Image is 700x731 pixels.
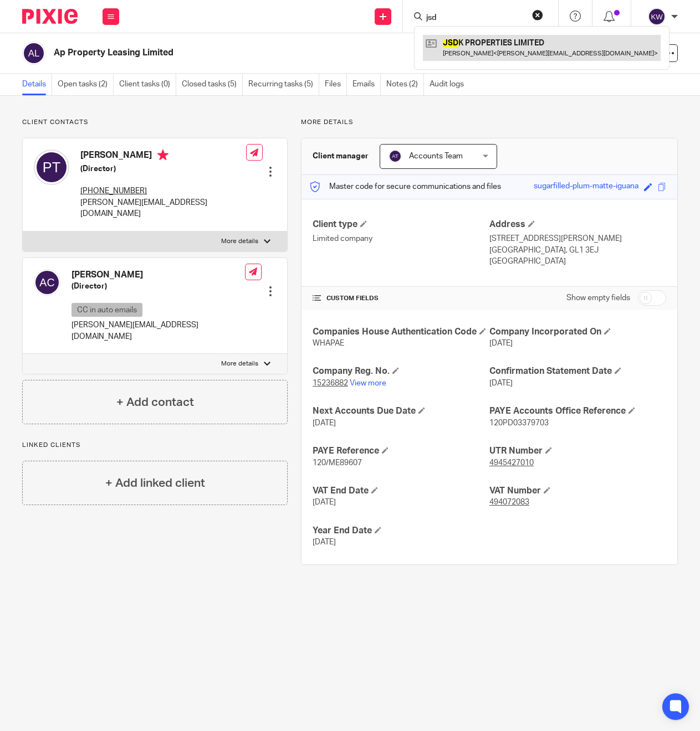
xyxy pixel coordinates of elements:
[71,303,142,317] p: CC in auto emails
[489,256,666,267] p: [GEOGRAPHIC_DATA]
[313,151,369,162] h3: Client manager
[489,445,666,457] h4: UTR Number
[22,42,45,65] img: svg%3E
[313,485,489,497] h4: VAT End Date
[489,405,666,417] h4: PAYE Accounts Office Reference
[116,394,194,411] h4: + Add contact
[105,475,205,492] h4: + Add linked client
[648,8,666,25] img: svg%3E
[352,74,381,95] a: Emails
[119,74,176,95] a: Client tasks (0)
[313,419,336,427] span: [DATE]
[71,320,245,342] p: [PERSON_NAME][EMAIL_ADDRESS][DOMAIN_NAME]
[386,74,424,95] a: Notes (2)
[313,498,336,506] span: [DATE]
[157,150,168,161] i: Primary
[313,294,489,303] h4: CUSTOM FIELDS
[22,74,52,95] a: Details
[313,405,489,417] h4: Next Accounts Due Date
[489,419,549,427] span: 120PD03379703
[80,150,246,163] h4: [PERSON_NAME]
[221,359,258,368] p: More details
[54,47,432,59] h2: Ap Property Leasing Limited
[325,74,347,95] a: Files
[313,379,348,387] tcxspan: Call 15236882 via 3CX
[532,9,543,20] button: Clear
[301,118,678,127] p: More details
[310,181,501,192] p: Master code for secure communications and files
[313,459,362,467] span: 120/ME89607
[389,150,402,163] img: svg%3E
[313,339,344,347] span: WHAPAE
[489,339,513,347] span: [DATE]
[313,445,489,457] h4: PAYE Reference
[80,163,246,174] h5: (Director)
[489,219,666,230] h4: Address
[34,269,60,296] img: svg%3E
[313,525,489,537] h4: Year End Date
[489,365,666,377] h4: Confirmation Statement Date
[221,237,258,246] p: More details
[248,74,319,95] a: Recurring tasks (5)
[313,365,489,377] h4: Company Reg. No.
[534,181,638,193] div: sugarfilled-plum-matte-iguana
[566,292,630,303] label: Show empty fields
[71,269,245,281] h4: [PERSON_NAME]
[425,13,525,23] input: Search
[489,459,534,467] tcxspan: Call 4945427010 via 3CX
[22,441,288,450] p: Linked clients
[430,74,469,95] a: Audit logs
[350,379,386,387] a: View more
[489,233,666,244] p: [STREET_ADDRESS][PERSON_NAME]
[489,326,666,338] h4: Company Incorporated On
[71,281,245,292] h5: (Director)
[34,150,69,185] img: svg%3E
[489,379,513,387] span: [DATE]
[58,74,114,95] a: Open tasks (2)
[409,152,463,160] span: Accounts Team
[22,118,288,127] p: Client contacts
[489,485,666,497] h4: VAT Number
[313,219,489,230] h4: Client type
[22,9,78,24] img: Pixie
[489,245,666,256] p: [GEOGRAPHIC_DATA], GL1 3EJ
[80,187,147,195] tcxspan: Call +44 (0) 7577445422 via 3CX
[80,197,246,220] p: [PERSON_NAME][EMAIL_ADDRESS][DOMAIN_NAME]
[182,74,243,95] a: Closed tasks (5)
[313,233,489,244] p: Limited company
[313,326,489,338] h4: Companies House Authentication Code
[489,498,529,506] tcxspan: Call 494072083 via 3CX
[313,538,336,546] span: [DATE]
